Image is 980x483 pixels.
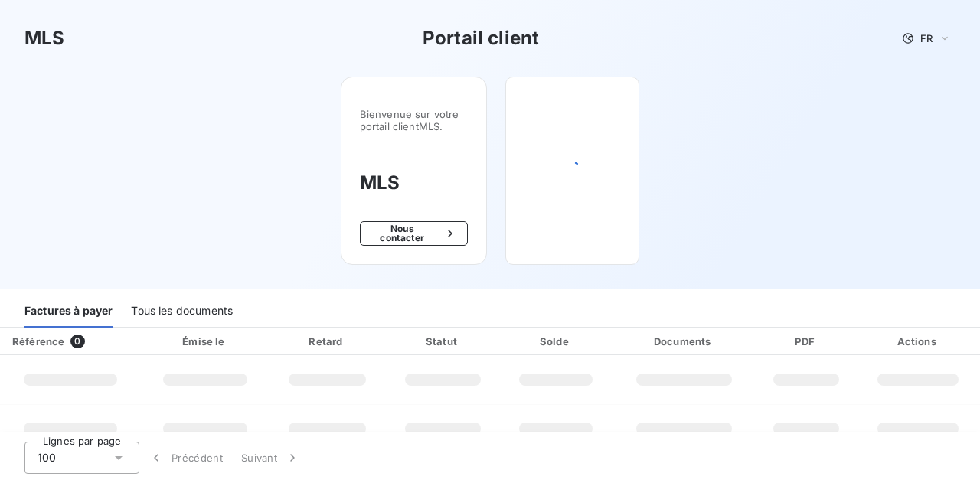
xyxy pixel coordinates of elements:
[389,334,497,349] div: Statut
[759,334,854,349] div: PDF
[272,334,383,349] div: Retard
[920,32,933,44] span: FR
[139,442,232,474] button: Précédent
[70,335,84,348] span: 0
[360,221,468,246] button: Nous contacter
[503,334,608,349] div: Solde
[360,108,468,132] span: Bienvenue sur votre portail client MLS .
[38,450,56,465] span: 100
[24,24,64,52] h3: MLS
[131,295,233,328] div: Tous les documents
[145,334,266,349] div: Émise le
[860,334,977,349] div: Actions
[615,334,753,349] div: Documents
[232,442,309,474] button: Suivant
[24,295,113,328] div: Factures à payer
[423,24,539,52] h3: Portail client
[360,169,468,197] h3: MLS
[12,335,64,348] div: Référence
